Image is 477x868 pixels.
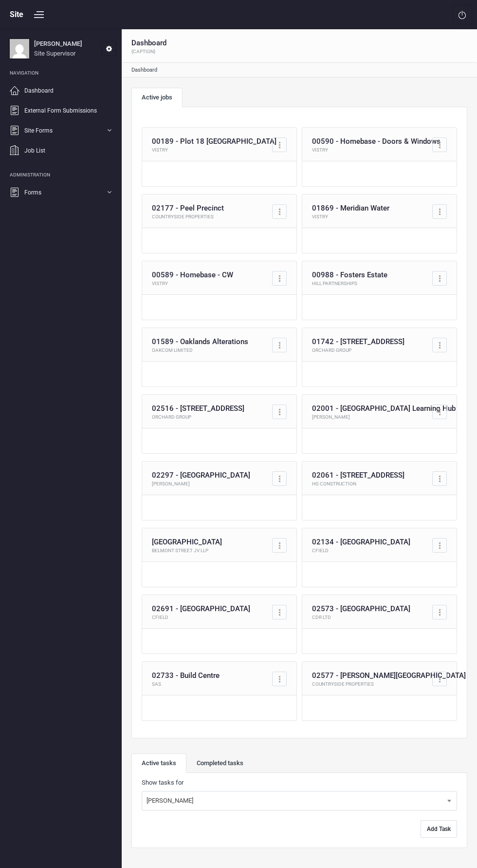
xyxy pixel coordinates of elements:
[312,203,389,213] h5: 01869 - Meridian Water
[421,820,457,838] button: Add Task
[34,50,75,57] span: Site Supervisor
[152,614,250,621] p: CField
[10,10,23,19] strong: Site
[312,480,404,487] p: HG Construction
[312,136,440,146] h5: 00590 - Homebase - Doors & Windows
[24,106,97,115] span: External Form Submissions
[152,337,248,347] h5: 01589 - Oaklands Alterations
[312,413,456,421] p: [PERSON_NAME]
[312,614,410,621] p: CDR LTD
[312,680,466,688] p: Countryside Properties
[24,86,54,95] span: Dashboard
[5,120,116,140] a: Site Forms
[312,280,387,287] p: Hill Partnerships
[131,88,183,107] a: Active jobs
[131,753,186,773] a: Active tasks
[5,140,116,160] a: Job List
[142,778,183,788] label: Show tasks for
[24,146,45,155] span: Job List
[312,270,387,280] h5: 00988 - Fosters Estate
[152,270,233,280] h5: 00589 - Homebase - CW
[312,337,404,347] h5: 01742 - [STREET_ADDRESS]
[152,480,250,487] p: [PERSON_NAME]
[312,347,404,354] p: Orchard Group
[186,753,254,773] a: Completed tasks
[5,63,116,78] li: Navigation
[152,136,276,146] h5: 00189 - Plot 18 [GEOGRAPHIC_DATA]
[152,347,248,354] p: Oakcom Limited
[152,680,220,688] p: SAS
[24,126,53,135] span: Site Forms
[122,29,477,77] nav: breadcrumb
[5,80,116,100] a: Dashboard
[34,40,82,47] strong: [PERSON_NAME]
[152,146,276,154] p: Vistry
[152,213,224,220] p: Countryside Properties
[312,213,389,220] p: Vistry
[312,146,440,154] p: Vistry
[142,791,457,810] span: Ben Sudbury
[152,413,244,421] p: Orchard Group
[152,547,222,554] p: Belmont Street JV LLP
[5,165,116,180] li: Administration
[5,100,116,120] a: External Form Submissions
[152,671,220,680] h5: 02733 - Build Centre
[131,48,166,55] p: {caption}
[131,38,166,48] h1: Dashboard
[152,203,224,213] h5: 02177 - Peel Precinct
[142,791,457,810] span: Ben Sudbury
[152,404,244,413] h5: 02516 - [STREET_ADDRESS]
[312,547,410,554] p: CField
[312,470,404,480] h5: 02061 - [STREET_ADDRESS]
[152,604,250,614] h5: 02691 - [GEOGRAPHIC_DATA]
[152,280,233,287] p: Vistry
[5,182,116,202] a: Forms
[312,604,410,614] h5: 02573 - [GEOGRAPHIC_DATA]
[152,470,250,480] h5: 02297 - [GEOGRAPHIC_DATA]
[131,65,157,75] li: Dashboard
[24,188,41,197] span: Forms
[312,537,410,547] h5: 02134 - [GEOGRAPHIC_DATA]
[312,671,466,680] h5: 02577 - [PERSON_NAME][GEOGRAPHIC_DATA]
[312,404,456,413] h5: 02001 - [GEOGRAPHIC_DATA] Learning Hub
[152,537,222,547] h5: [GEOGRAPHIC_DATA]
